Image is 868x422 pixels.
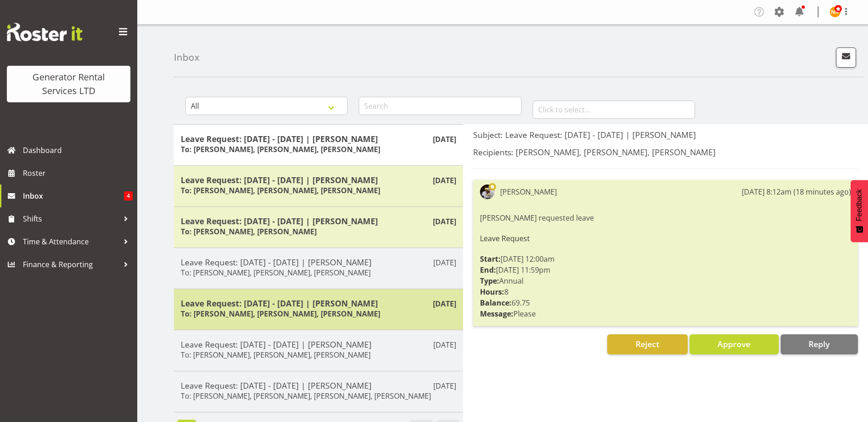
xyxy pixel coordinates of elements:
button: Approve [690,334,779,354]
input: Click to select... [533,100,695,119]
strong: Start: [480,254,501,264]
p: [DATE] [433,339,456,350]
button: Reject [607,334,687,354]
button: Reply [781,334,858,354]
strong: Message: [480,309,513,319]
p: [DATE] [433,134,456,145]
strong: Type: [480,276,499,286]
h5: Leave Request: [DATE] - [DATE] | [PERSON_NAME] [181,216,456,226]
span: Approve [717,338,750,349]
h5: Recipients: [PERSON_NAME], [PERSON_NAME], [PERSON_NAME] [473,147,858,157]
input: Search [359,97,521,115]
span: Shifts [23,212,119,226]
strong: Hours: [480,287,504,297]
span: Reply [809,338,830,349]
h6: To: [PERSON_NAME], [PERSON_NAME], [PERSON_NAME] [181,186,380,195]
h5: Leave Request: [DATE] - [DATE] | [PERSON_NAME] [181,257,456,267]
span: Feedback [855,189,863,221]
p: [DATE] [433,257,456,268]
h6: To: [PERSON_NAME], [PERSON_NAME], [PERSON_NAME] [181,350,371,359]
h5: Leave Request: [DATE] - [DATE] | [PERSON_NAME] [181,134,456,144]
p: [DATE] [433,216,456,227]
h5: Leave Request: [DATE] - [DATE] | [PERSON_NAME] [181,298,456,308]
span: Time & Attendance [23,235,119,248]
p: [DATE] [433,175,456,186]
h5: Subject: Leave Request: [DATE] - [DATE] | [PERSON_NAME] [473,130,858,140]
div: [PERSON_NAME] [500,186,557,197]
h5: Leave Request: [DATE] - [DATE] | [PERSON_NAME] [181,380,456,390]
strong: Balance: [480,298,512,308]
span: Reject [636,338,659,349]
h6: To: [PERSON_NAME], [PERSON_NAME], [PERSON_NAME] [181,145,380,154]
span: Roster [23,166,133,180]
h6: To: [PERSON_NAME], [PERSON_NAME], [PERSON_NAME] [181,268,371,277]
h6: To: [PERSON_NAME], [PERSON_NAME], [PERSON_NAME] [181,309,380,318]
strong: End: [480,265,496,275]
p: [DATE] [433,380,456,391]
img: andrew-crenfeldtab2e0c3de70d43fd7286f7b271d34304.png [480,185,495,199]
div: Generator Rental Services LTD [16,70,121,98]
h5: Leave Request: [DATE] - [DATE] | [PERSON_NAME] [181,175,456,185]
h4: Inbox [174,52,199,63]
h6: Leave Request [480,234,851,243]
img: Rosterit website logo [7,23,82,41]
div: [DATE] 8:12am (18 minutes ago) [742,186,851,197]
h6: To: [PERSON_NAME], [PERSON_NAME], [PERSON_NAME], [PERSON_NAME] [181,391,431,401]
h6: To: [PERSON_NAME], [PERSON_NAME] [181,227,317,236]
span: 4 [124,191,133,200]
img: nicko-kokkaris11624.jpg [830,6,841,17]
span: Inbox [23,189,124,203]
span: Dashboard [23,143,133,157]
span: Finance & Reporting [23,258,119,271]
h5: Leave Request: [DATE] - [DATE] | [PERSON_NAME] [181,339,456,349]
button: Feedback - Show survey [851,180,868,242]
p: [DATE] [433,298,456,309]
div: [PERSON_NAME] requested leave [DATE] 12:00am [DATE] 11:59pm Annual 8 69.75 Please [480,210,851,322]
